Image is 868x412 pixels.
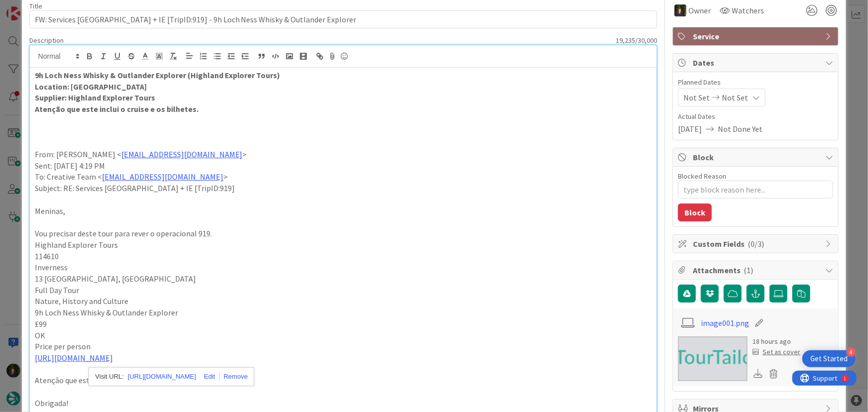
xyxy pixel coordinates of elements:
[748,239,764,249] span: ( 0/3 )
[35,398,652,409] p: Obrigada!
[35,273,652,285] p: 13 [GEOGRAPHIC_DATA], [GEOGRAPHIC_DATA]
[102,172,223,182] a: [EMAIL_ADDRESS][DOMAIN_NAME]
[810,354,848,364] div: Get Started
[753,367,764,380] div: Download
[847,348,856,357] div: 4
[683,92,710,103] span: Not Set
[121,149,243,159] a: [EMAIL_ADDRESS][DOMAIN_NAME]
[693,30,820,42] span: Service
[693,238,820,250] span: Custom Fields
[693,57,820,69] span: Dates
[35,285,652,296] p: Full Day Tour
[29,10,658,28] input: type card name here...
[35,318,652,330] p: £99
[35,330,652,341] p: OK
[35,206,652,217] p: Meninas,
[688,4,711,16] span: Owner
[678,172,726,181] label: Blocked Reason
[802,350,856,367] div: Open Get Started checklist, remaining modules: 4
[67,36,658,45] div: 19,235 / 30,000
[678,111,833,122] span: Actual Dates
[675,4,686,16] img: MC
[35,183,652,194] p: Subject: RE: Services [GEOGRAPHIC_DATA] + IE [TripID:919]
[35,228,652,239] p: Vou precisar deste tour para rever o operacional 919.
[35,93,155,103] strong: Supplier: Highland Explorer Tours
[35,341,652,352] p: Price per person
[29,36,64,45] span: Description
[35,251,652,262] p: 114610
[701,317,750,329] a: image001.png
[744,265,753,275] span: ( 1 )
[35,296,652,307] p: Nature, History and Culture
[35,70,281,80] strong: 9h Loch Ness Whisky & Outlander Explorer (Highland Explorer Tours)
[678,77,833,88] span: Planned Dates
[35,262,652,273] p: Inverness
[753,336,800,347] div: 18 hours ago
[35,307,652,318] p: 9h Loch Ness Whisky & Outlander Explorer
[35,149,652,160] p: From: [PERSON_NAME] < >
[35,82,147,92] strong: Location: [GEOGRAPHIC_DATA]
[21,1,45,13] span: Support
[718,123,763,135] span: Not Done Yet
[35,171,652,183] p: To: Creative Team < >
[693,264,820,276] span: Attachments
[128,370,196,383] a: [URL][DOMAIN_NAME]
[35,104,198,114] strong: Atenção que este inclui o cruise e os bilhetes.
[35,160,652,172] p: Sent: [DATE] 4:19 PM
[35,353,113,363] a: [URL][DOMAIN_NAME]
[35,239,652,251] p: Highland Explorer Tours
[678,123,702,135] span: [DATE]
[693,151,820,163] span: Block
[722,92,748,103] span: Not Set
[52,4,54,12] div: 1
[753,347,800,357] div: Set as cover
[35,375,652,386] p: Atenção que este inclui o cruise e os bilhetes.
[29,1,42,10] label: Title
[732,4,764,16] span: Watchers
[678,204,712,221] button: Block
